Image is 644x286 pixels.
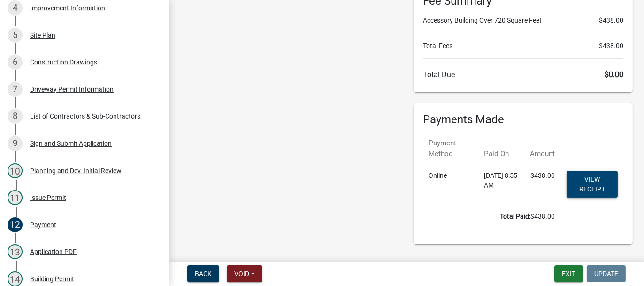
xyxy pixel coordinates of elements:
div: List of Contractors & Sub-Contractors [30,113,140,119]
a: View receipt [567,171,618,198]
li: Total Fees [423,41,623,51]
button: Back [187,265,219,282]
th: Paid On [478,132,525,165]
div: Site Plan [30,32,55,39]
td: [DATE] 8:55 AM [478,165,525,206]
button: Update [587,265,626,282]
div: 9 [8,136,23,151]
div: 8 [8,109,23,124]
span: $438.00 [599,41,623,51]
th: Payment Method [423,132,478,165]
td: Online [423,165,478,206]
div: 12 [8,217,23,232]
div: 10 [8,163,23,178]
span: $438.00 [599,16,623,25]
span: Back [195,270,212,278]
b: Total Paid: [500,213,531,220]
button: Void [227,265,262,282]
div: 5 [8,28,23,43]
td: $438.00 [423,206,561,228]
div: Sign and Submit Application [30,140,112,147]
button: Exit [554,265,583,282]
span: $0.00 [605,70,623,79]
span: Void [234,270,249,278]
div: 11 [8,190,23,205]
div: Application PDF [30,248,77,255]
li: Accessory Building Over 720 Square Feet [423,16,623,25]
div: 6 [8,55,23,70]
td: $438.00 [525,165,561,206]
th: Amount [525,132,561,165]
h6: Payments Made [423,113,623,127]
div: Improvement Information [30,5,105,11]
div: 7 [8,82,23,97]
div: Payment [30,222,56,228]
h6: Total Due [423,70,623,79]
div: 4 [8,0,23,16]
div: Building Permit [30,276,74,282]
div: Planning and Dev. Initial Review [30,167,122,174]
div: Construction Drawings [30,59,97,65]
span: Update [594,270,618,278]
div: 13 [8,244,23,259]
div: Issue Permit [30,194,66,201]
div: Driveway Permit Information [30,86,114,93]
